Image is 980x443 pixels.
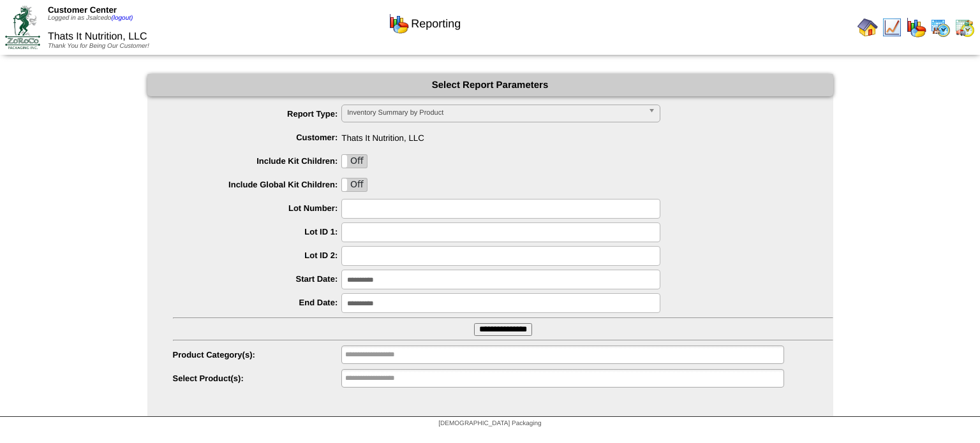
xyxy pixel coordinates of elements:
[173,374,342,383] label: Select Product(s):
[48,5,117,15] span: Customer Center
[347,105,643,120] span: Inventory Summary by Product
[48,15,133,22] span: Logged in as Jsalcedo
[173,298,342,307] label: End Date:
[173,109,342,119] label: Report Type:
[173,350,342,359] label: Product Category(s):
[5,6,40,48] img: ZoRoCo_Logo(Green%26Foil)%20jpg.webp
[857,17,878,38] img: home.gif
[173,274,342,284] label: Start Date:
[882,17,902,38] img: line_graph.gif
[173,251,342,260] label: Lot ID 2:
[342,155,367,168] label: Off
[389,13,409,34] img: graph.gif
[342,178,367,191] label: Off
[111,15,133,22] a: (logout)
[173,128,833,143] span: Thats It Nutrition, LLC
[173,203,342,213] label: Lot Number:
[173,227,342,236] label: Lot ID 1:
[48,43,149,50] span: Thank You for Being Our Customer!
[173,156,342,166] label: Include Kit Children:
[438,420,541,427] span: [DEMOGRAPHIC_DATA] Packaging
[147,74,833,96] div: Select Report Parameters
[954,17,975,38] img: calendarinout.gif
[341,178,367,192] div: OnOff
[411,17,461,31] span: Reporting
[341,154,367,168] div: OnOff
[48,31,147,42] span: Thats It Nutrition, LLC
[173,180,342,189] label: Include Global Kit Children:
[930,17,951,38] img: calendarprod.gif
[173,133,342,142] label: Customer:
[906,17,926,38] img: graph.gif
